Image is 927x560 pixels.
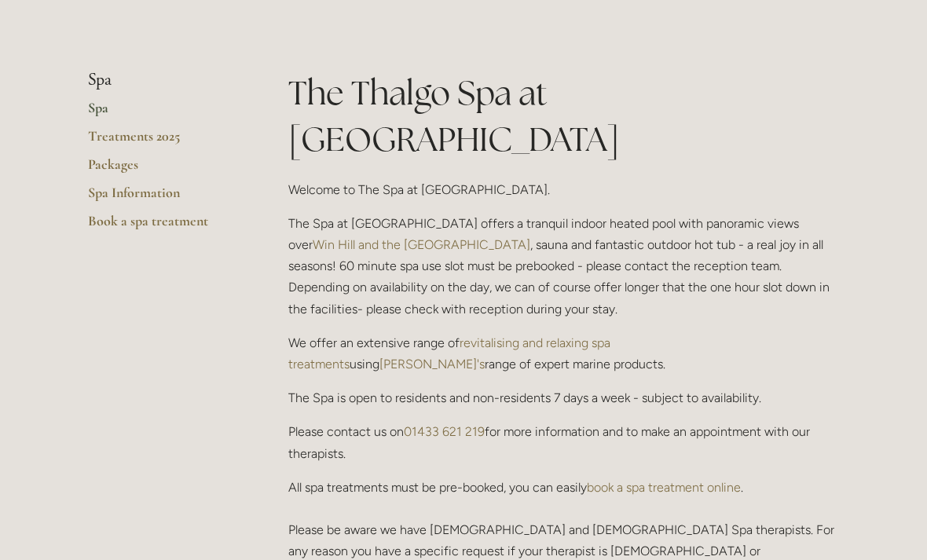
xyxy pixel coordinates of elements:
[288,332,839,375] p: We offer an extensive range of using range of expert marine products.
[288,387,839,408] p: The Spa is open to residents and non-residents 7 days a week - subject to availability.
[88,70,238,90] li: Spa
[88,212,238,240] a: Book a spa treatment
[88,156,238,184] a: Packages
[379,357,485,372] a: [PERSON_NAME]'s
[288,213,839,320] p: The Spa at [GEOGRAPHIC_DATA] offers a tranquil indoor heated pool with panoramic views over , sau...
[288,179,839,200] p: Welcome to The Spa at [GEOGRAPHIC_DATA].
[88,184,238,212] a: Spa Information
[288,70,839,163] h1: The Thalgo Spa at [GEOGRAPHIC_DATA]
[313,237,530,252] a: Win Hill and the [GEOGRAPHIC_DATA]
[88,127,238,156] a: Treatments 2025
[88,99,238,127] a: Spa
[288,421,839,463] p: Please contact us on for more information and to make an appointment with our therapists.
[404,424,485,439] a: 01433 621 219
[587,480,741,495] a: book a spa treatment online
